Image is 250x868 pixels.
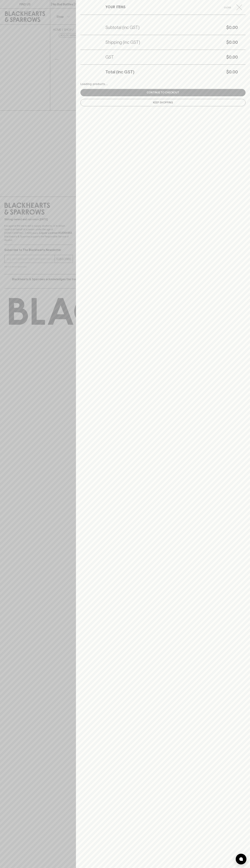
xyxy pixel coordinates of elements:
[105,39,140,45] h5: Shipping (inc GST)
[220,4,245,10] button: Close
[239,857,243,861] img: bubble-icon
[134,69,238,75] h5: $0.00
[105,25,140,30] h5: Subtotal (inc GST)
[80,99,246,106] button: Keep Shopping
[105,69,134,75] h5: Total (inc GST)
[80,82,246,86] div: Loading products...
[114,54,238,60] h5: $0.00
[105,4,125,10] h6: YOUR ITEMS
[105,54,114,60] h5: GST
[140,39,238,45] h5: $0.00
[140,25,238,30] h5: $0.00
[220,6,235,9] span: Close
